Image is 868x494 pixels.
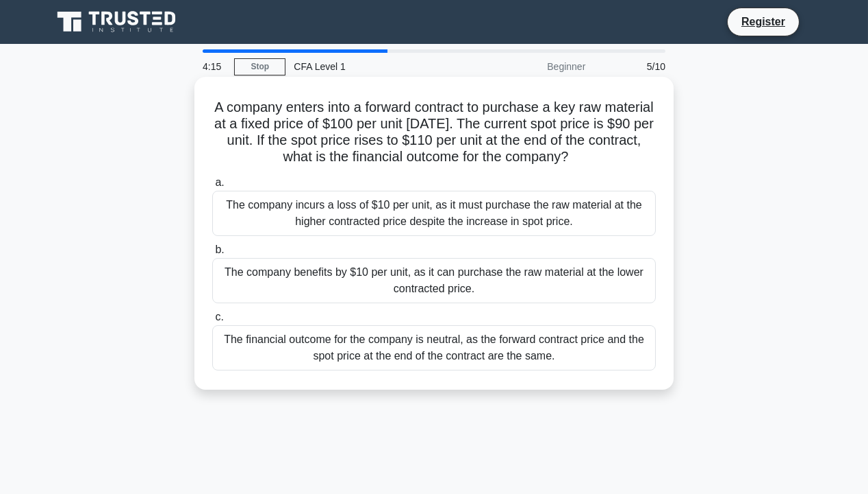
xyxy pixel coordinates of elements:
[733,13,793,30] a: Register
[212,258,656,303] div: The company benefits by $10 per unit, as it can purchase the raw material at the lower contracted...
[215,244,224,255] span: b.
[194,53,234,80] div: 4:15
[212,191,656,236] div: The company incurs a loss of $10 per unit, as it must purchase the raw material at the higher con...
[285,53,474,80] div: CFA Level 1
[212,325,656,370] div: The financial outcome for the company is neutral, as the forward contract price and the spot pric...
[474,53,593,80] div: Beginner
[215,311,223,322] span: c.
[215,176,224,188] span: a.
[234,58,285,75] a: Stop
[211,99,657,166] h5: A company enters into a forward contract to purchase a key raw material at a fixed price of $100 ...
[593,53,674,80] div: 5/10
